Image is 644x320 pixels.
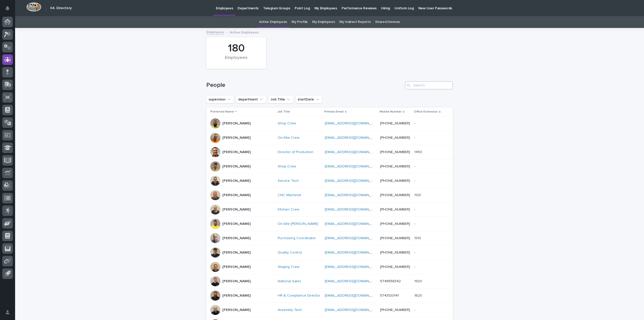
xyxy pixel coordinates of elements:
[414,235,422,240] p: 1310
[380,179,410,183] a: [PHONE_NUMBER]
[414,264,416,269] p: -
[222,136,251,140] p: [PERSON_NAME]
[26,2,41,12] img: Workspace Logo
[278,136,299,140] a: On-Site Crew
[206,231,453,245] tr: [PERSON_NAME]Purchasing Coordinator [EMAIL_ADDRESS][DOMAIN_NAME] [PHONE_NUMBER]13101310
[206,274,453,289] tr: [PERSON_NAME]National Sales [EMAIL_ADDRESS][DOMAIN_NAME] 574855834219201920
[414,293,423,298] p: 1620
[325,236,382,240] a: [EMAIL_ADDRESS][DOMAIN_NAME]
[414,109,438,115] p: Office Extension
[380,165,410,168] a: [PHONE_NUMBER]
[414,135,416,140] p: -
[278,179,299,183] a: Service Tech
[278,308,302,312] a: Assembly Tech
[380,251,410,254] a: [PHONE_NUMBER]
[278,164,296,169] a: Shop Crew
[230,29,259,35] p: Active Employees
[325,179,382,183] a: [EMAIL_ADDRESS][DOMAIN_NAME]
[325,265,382,269] a: [EMAIL_ADDRESS][DOMAIN_NAME]
[380,236,410,240] a: [PHONE_NUMBER]
[414,178,416,183] p: -
[206,260,453,274] tr: [PERSON_NAME]Staging Crew [EMAIL_ADDRESS][DOMAIN_NAME] [PHONE_NUMBER]--
[414,250,416,255] p: -
[222,193,251,197] p: [PERSON_NAME]
[278,193,301,197] a: CNC Machinist
[222,265,251,269] p: [PERSON_NAME]
[206,245,453,260] tr: [PERSON_NAME]Quality Control [EMAIL_ADDRESS][DOMAIN_NAME] [PHONE_NUMBER]--
[380,308,410,312] a: [PHONE_NUMBER]
[236,95,266,103] button: department
[278,251,302,255] a: Quality Control
[339,16,371,28] a: My Indirect Reports
[375,16,400,28] a: Shared Devices
[380,265,410,269] a: [PHONE_NUMBER]
[222,179,251,183] p: [PERSON_NAME]
[380,193,410,197] a: [PHONE_NUMBER]
[210,109,234,115] p: Preferred Name
[414,120,416,126] p: -
[325,222,382,226] a: [EMAIL_ADDRESS][DOMAIN_NAME]
[380,122,410,125] a: [PHONE_NUMBER]
[414,278,423,283] p: 1920
[325,308,382,312] a: [EMAIL_ADDRESS][DOMAIN_NAME]
[277,109,290,115] p: Job Title
[278,150,313,154] a: Director of Production
[380,294,399,297] a: 5743120141
[325,193,382,197] a: [EMAIL_ADDRESS][DOMAIN_NAME]
[325,150,382,154] a: [EMAIL_ADDRESS][DOMAIN_NAME]
[206,116,453,131] tr: [PERSON_NAME]Shop Crew [EMAIL_ADDRESS][DOMAIN_NAME] [PHONE_NUMBER]--
[206,188,453,202] tr: [PERSON_NAME]CNC Machinist [EMAIL_ADDRESS][DOMAIN_NAME] [PHONE_NUMBER]11201120
[222,308,251,312] p: [PERSON_NAME]
[278,236,316,240] a: Purchasing Coordinator
[414,307,416,312] p: -
[206,289,453,303] tr: [PERSON_NAME]HR & Compliance Director [EMAIL_ADDRESS][DOMAIN_NAME] 574312014116201620
[312,16,335,28] a: My Employees
[325,279,382,283] a: [EMAIL_ADDRESS][DOMAIN_NAME]
[278,279,301,283] a: National Sales
[324,109,344,115] p: Primary Email
[414,149,423,154] p: 1450
[380,150,410,154] a: [PHONE_NUMBER]
[278,207,299,212] a: Kitchen Crew
[2,3,13,14] button: Notifications
[325,251,382,254] a: [EMAIL_ADDRESS][DOMAIN_NAME]
[414,192,422,197] p: 1120
[206,174,453,188] tr: [PERSON_NAME]Service Tech [EMAIL_ADDRESS][DOMAIN_NAME] [PHONE_NUMBER]--
[215,55,258,66] div: Employees
[380,208,410,211] a: [PHONE_NUMBER]
[222,251,251,255] p: [PERSON_NAME]
[380,222,410,226] a: [PHONE_NUMBER]
[414,206,416,212] p: -
[380,136,410,139] a: [PHONE_NUMBER]
[222,164,251,169] p: [PERSON_NAME]
[278,222,318,226] a: On-Site [PERSON_NAME]
[222,279,251,283] p: [PERSON_NAME]
[222,222,251,226] p: [PERSON_NAME]
[325,165,382,168] a: [EMAIL_ADDRESS][DOMAIN_NAME]
[278,294,320,298] a: HR & Compliance Director
[215,42,258,55] div: 180
[222,207,251,212] p: [PERSON_NAME]
[325,208,382,211] a: [EMAIL_ADDRESS][DOMAIN_NAME]
[206,131,453,145] tr: [PERSON_NAME]On-Site Crew [EMAIL_ADDRESS][DOMAIN_NAME] [PHONE_NUMBER]--
[405,81,453,89] input: Search
[259,16,287,28] a: Active Employees
[380,109,402,115] p: Mobile Number
[6,6,13,14] div: Notifications
[206,82,403,89] h1: People
[206,145,453,159] tr: [PERSON_NAME]Director of Production [EMAIL_ADDRESS][DOMAIN_NAME] [PHONE_NUMBER]14501450
[222,150,251,154] p: [PERSON_NAME]
[414,163,416,169] p: -
[206,202,453,217] tr: [PERSON_NAME]Kitchen Crew [EMAIL_ADDRESS][DOMAIN_NAME] [PHONE_NUMBER]--
[325,294,382,297] a: [EMAIL_ADDRESS][DOMAIN_NAME]
[325,136,382,139] a: [EMAIL_ADDRESS][DOMAIN_NAME]
[222,294,251,298] p: [PERSON_NAME]
[222,121,251,126] p: [PERSON_NAME]
[380,279,401,283] a: 5748558342
[206,217,453,231] tr: [PERSON_NAME]On-Site [PERSON_NAME] [EMAIL_ADDRESS][DOMAIN_NAME] [PHONE_NUMBER]--
[206,29,224,35] a: Employees
[268,95,293,103] button: Job Title
[50,6,72,10] h2: 04. Directory
[222,236,251,240] p: [PERSON_NAME]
